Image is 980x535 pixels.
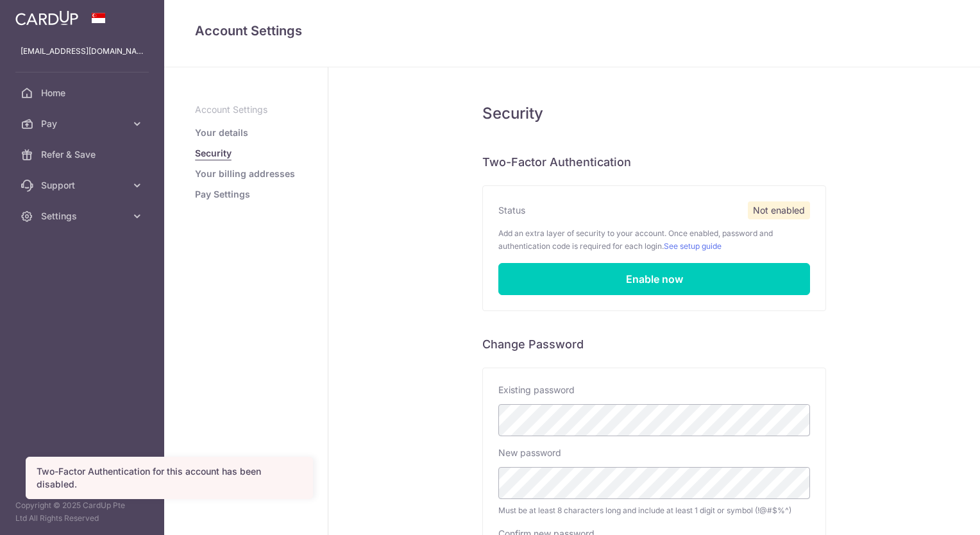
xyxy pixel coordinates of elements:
[664,241,722,251] a: See setup guide
[498,446,561,459] label: New password
[195,147,232,160] a: Security
[195,21,949,41] h4: Account Settings
[498,384,575,396] label: Existing password
[41,179,126,192] span: Support
[498,227,810,253] p: Add an extra layer of security to your account. Once enabled, password and authentication code is...
[37,465,302,491] div: Two-Factor Authentication for this account has been disabled.
[41,210,126,223] span: Settings
[15,10,78,26] img: CardUp
[482,337,826,352] h6: Change Password
[482,155,826,170] h6: Two-Factor Authentication
[498,504,810,517] span: Must be at least 8 characters long and include at least 1 digit or symbol (!@#$%^)
[898,497,967,529] iframe: Opens a widget where you can find more information
[195,103,297,116] p: Account Settings
[41,117,126,130] span: Pay
[498,204,525,217] label: Status
[195,188,250,201] a: Pay Settings
[195,167,295,180] a: Your billing addresses
[41,148,126,161] span: Refer & Save
[21,45,144,58] p: [EMAIL_ADDRESS][DOMAIN_NAME]
[748,201,810,219] span: Not enabled
[482,103,826,124] h5: Security
[41,87,126,99] span: Home
[498,263,810,295] a: Enable now
[195,126,248,139] a: Your details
